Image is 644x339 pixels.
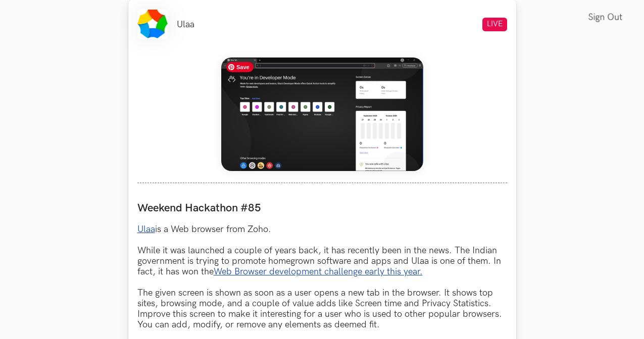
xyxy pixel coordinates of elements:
img: Weekend_Hackathon_85_banner.png [221,58,423,171]
label: Weekend Hackathon #85 [137,201,507,215]
span: LIVE [482,18,507,31]
a: Web Browser development challenge early this year. [214,266,423,277]
a: Ulaa [137,224,155,235]
li: Ulaa [177,19,194,30]
span: Save [226,62,254,72]
a: Sign Out [588,6,628,29]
